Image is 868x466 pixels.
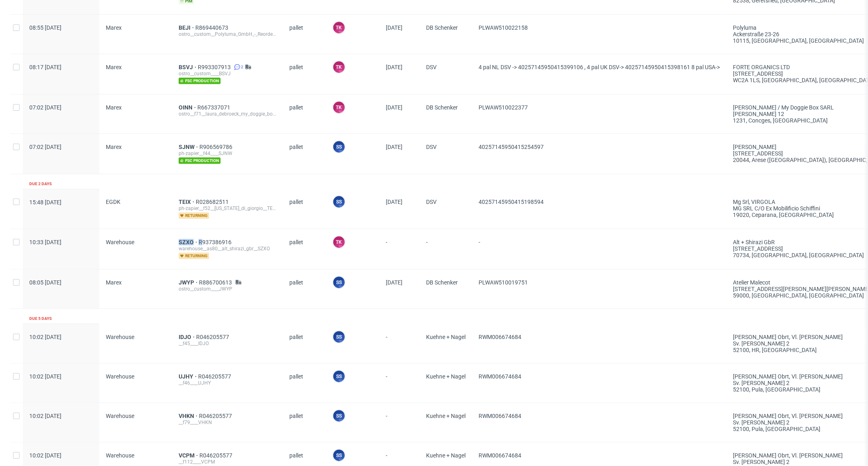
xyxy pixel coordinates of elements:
span: Marex [106,104,122,111]
a: SZXO [179,239,199,245]
span: returning [179,212,209,219]
span: 40257145950415198594 [479,199,544,205]
span: [DATE] [386,64,402,70]
span: PLWAW510019751 [479,279,528,286]
span: pallet [289,334,319,353]
span: fsc production [179,158,221,164]
div: ostro__custom__Polyluma_GmbH_-_Reorder_of_1000_units_of_33_x_33_x_33__BEJI [179,31,276,37]
span: - [386,373,413,393]
span: UJHY [179,373,198,380]
span: 07:02 [DATE] [29,104,61,111]
a: BEJI [179,24,195,31]
span: pallet [289,104,319,124]
span: pallet [289,144,319,164]
div: ostro__custom____JWYP [179,286,276,292]
span: pallet [289,199,319,219]
span: - [386,239,413,259]
span: pallet [289,24,319,44]
span: - [479,239,720,259]
span: Kuehne + Nagel [426,373,466,393]
figcaption: SS [333,450,345,461]
span: DSV [426,64,466,84]
span: VCPM [179,452,199,459]
figcaption: SS [333,196,345,208]
a: SJNW [179,144,199,150]
a: R667337071 [197,104,232,111]
span: Warehouse [106,334,134,340]
figcaption: TK [333,102,345,113]
div: ostro__f71__laura_debroeck_my_doggie_box_sarl__OINN [179,111,276,117]
a: R869440673 [195,24,230,31]
span: 07:02 [DATE] [29,144,61,150]
figcaption: SS [333,277,345,288]
span: RWM006674684 [479,413,521,419]
span: OINN [179,104,197,111]
span: DSV [426,199,466,219]
span: pallet [289,279,319,299]
a: R937386916 [199,239,233,245]
span: Marex [106,279,122,286]
span: EGDK [106,199,120,205]
span: Kuehne + Nagel [426,334,466,353]
figcaption: TK [333,22,345,33]
span: DSV [426,144,466,164]
a: JWYP [179,279,199,286]
span: 10:02 [DATE] [29,413,61,419]
span: 4 pal NL DSV -> 40257145950415399106 , 4 pal UK DSV-> 40257145950415398161 8 pal USA-> [479,64,720,70]
a: R886700613 [199,279,234,286]
span: [DATE] [386,104,402,111]
span: DB Schenker [426,279,466,299]
figcaption: SS [333,141,345,153]
a: R046205577 [198,373,233,380]
a: R046205577 [196,334,231,340]
figcaption: SS [333,331,345,343]
span: [DATE] [386,144,402,150]
a: BSVJ [179,64,198,70]
span: Kuehne + Nagel [426,413,466,432]
div: warehouse__as80__alt_shirazi_gbr__SZXO [179,245,276,252]
span: R046205577 [199,413,234,419]
div: __f45____IDJO [179,340,276,347]
span: RWM006674684 [479,373,521,380]
a: R028682511 [196,199,230,205]
span: 10:02 [DATE] [29,452,61,459]
span: [DATE] [386,199,402,205]
span: Marex [106,144,122,150]
span: 10:02 [DATE] [29,334,61,340]
a: R046205577 [199,452,234,459]
span: 40257145950415254597 [479,144,544,150]
span: 10:02 [DATE] [29,373,61,380]
span: pallet [289,239,319,259]
div: __f112____VCPM [179,459,276,465]
a: IDJO [179,334,196,340]
span: Warehouse [106,239,134,245]
span: pallet [289,64,319,84]
div: ostro__custom____BSVJ [179,70,276,77]
span: 08:55 [DATE] [29,24,61,31]
div: __f46____UJHY [179,380,276,386]
span: RWM006674684 [479,452,521,459]
a: R906569786 [199,144,234,150]
span: 08:05 [DATE] [29,279,61,286]
div: Due 2 days [29,181,52,187]
span: - [426,239,466,259]
figcaption: TK [333,236,345,248]
span: Warehouse [106,413,134,419]
a: R993307913 [198,64,232,70]
div: Due 5 days [29,315,52,322]
span: fsc production [179,78,221,84]
div: ph-zapier__f44____SJNW [179,150,276,157]
div: ph-zapier__f52__[US_STATE]_di_giorgio__TEIX [179,205,276,212]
